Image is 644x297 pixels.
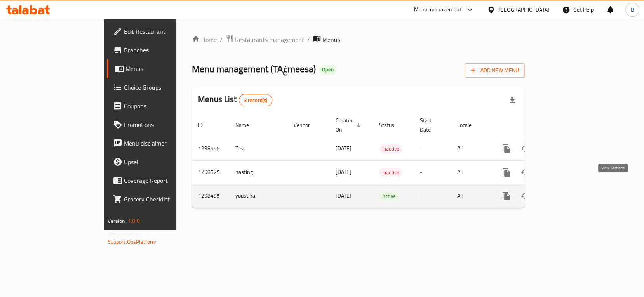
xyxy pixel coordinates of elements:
[235,120,259,130] span: Name
[379,144,402,153] span: Inactive
[497,163,516,182] button: more
[307,35,310,44] li: /
[108,237,157,247] a: Support.OpsPlatform
[471,66,519,75] span: Add New Menu
[336,143,352,153] span: [DATE]
[239,94,273,106] div: Total records count
[220,35,223,44] li: /
[124,83,205,92] span: Choice Groups
[124,45,205,55] span: Branches
[451,160,491,184] td: All
[497,187,516,205] button: more
[414,137,451,160] td: -
[630,5,634,14] span: B
[516,187,534,205] button: Change Status
[108,229,143,239] span: Get support on:
[107,78,211,97] a: Choice Groups
[108,216,127,226] span: Version:
[414,160,451,184] td: -
[124,120,205,129] span: Promotions
[336,191,352,201] span: [DATE]
[336,116,364,134] span: Created On
[414,184,451,208] td: -
[124,139,205,148] span: Menu disclaimer
[294,120,320,130] span: Vendor
[192,60,316,78] span: Menu management ( TAغmeesa )
[107,115,211,134] a: Promotions
[192,113,578,208] table: enhanced table
[198,120,213,130] span: ID
[124,195,205,204] span: Grocery Checklist
[503,91,522,109] div: Export file
[457,120,482,130] span: Locale
[451,184,491,208] td: All
[379,191,399,201] div: Active
[498,5,550,14] div: [GEOGRAPHIC_DATA]
[107,59,211,78] a: Menus
[516,139,534,158] button: Change Status
[420,116,442,134] span: Start Date
[379,192,399,201] span: Active
[124,101,205,111] span: Coupons
[229,184,287,208] td: youstina
[322,35,340,44] span: Menus
[226,35,304,45] a: Restaurants management
[319,65,337,75] div: Open
[379,168,402,177] div: Inactive
[319,66,337,73] span: Open
[451,137,491,160] td: All
[198,94,272,106] h2: Menus List
[239,97,272,104] span: 3 record(s)
[497,139,516,158] button: more
[516,163,534,182] button: Change Status
[107,41,211,59] a: Branches
[229,137,287,160] td: Test
[107,134,211,153] a: Menu disclaimer
[229,160,287,184] td: nasting
[379,144,402,153] div: Inactive
[124,27,205,36] span: Edit Restaurant
[379,168,402,177] span: Inactive
[336,167,352,177] span: [DATE]
[107,171,211,190] a: Coverage Report
[379,120,404,130] span: Status
[491,113,578,137] th: Actions
[465,63,525,78] button: Add New Menu
[125,64,205,73] span: Menus
[235,35,304,44] span: Restaurants management
[128,216,140,226] span: 1.0.0
[124,176,205,185] span: Coverage Report
[124,157,205,167] span: Upsell
[107,153,211,171] a: Upsell
[107,190,211,208] a: Grocery Checklist
[107,97,211,115] a: Coupons
[107,22,211,41] a: Edit Restaurant
[192,35,525,45] nav: breadcrumb
[414,5,462,14] div: Menu-management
